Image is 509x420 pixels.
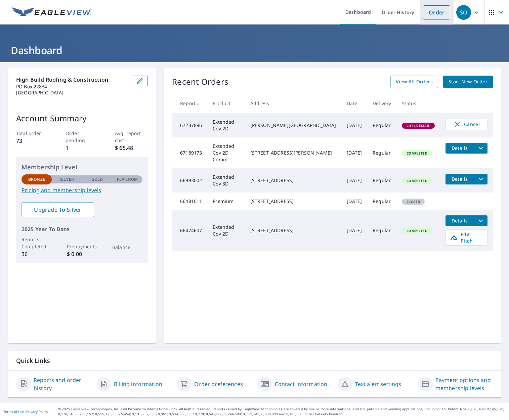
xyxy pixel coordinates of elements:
a: Order preferences [194,380,243,388]
p: Reports Completed [22,236,52,250]
p: Prepayments [67,243,97,250]
p: Gold [91,176,103,182]
td: 67237896 [172,113,207,137]
th: Product [207,93,245,113]
span: Details [450,176,470,182]
td: Extended Cov 2D [207,113,245,137]
p: [GEOGRAPHIC_DATA] [16,90,126,96]
span: Check Email [402,123,434,128]
p: Recent Orders [172,76,228,88]
p: 1 [66,144,98,152]
span: Details [450,217,470,224]
a: Edit Pitch [446,229,487,246]
td: Premium [207,193,245,210]
span: Upgrade To Silver [27,206,89,213]
a: Privacy Policy [26,409,48,414]
span: Closed [402,199,424,204]
p: © 2025 Eagle View Technologies, Inc. and Pictometry International Corp. All Rights Reserved. Repo... [58,407,506,417]
button: filesDropdownBtn-66993002 [474,174,487,184]
span: Start New Order [449,78,487,86]
td: 66993002 [172,168,207,193]
div: [STREET_ADDRESS] [250,227,336,234]
button: detailsBtn-67189173 [446,143,474,154]
a: Text alert settings [355,380,401,388]
button: detailsBtn-66474607 [446,215,474,226]
td: [DATE] [341,168,367,193]
span: Completed [402,178,431,183]
button: filesDropdownBtn-66474607 [474,215,487,226]
p: Bronze [28,176,45,182]
p: $ 0.00 [67,250,97,258]
div: [STREET_ADDRESS] [250,198,336,205]
td: [DATE] [341,210,367,251]
td: Extended Cov 2D [207,210,245,251]
p: Quick Links [16,356,493,365]
th: Report # [172,93,207,113]
a: Contact information [275,380,328,388]
p: Platinum [117,176,138,182]
span: Completed [402,228,431,233]
th: Delivery [367,93,396,113]
button: filesDropdownBtn-67189173 [474,143,487,154]
a: View All Orders [390,76,438,88]
a: Reports and order history [34,376,91,392]
a: Terms of Use [3,409,24,414]
div: SO [456,5,471,20]
p: 36 [22,250,52,258]
td: Regular [367,193,396,210]
button: detailsBtn-66993002 [446,174,474,184]
td: 67189173 [172,137,207,168]
a: Pricing and membership levels [22,186,142,194]
td: [DATE] [341,137,367,168]
td: Regular [367,113,396,137]
td: Regular [367,210,396,251]
td: [DATE] [341,113,367,137]
a: Billing information [114,380,162,388]
td: [DATE] [341,193,367,210]
p: 73 [16,137,49,145]
a: Order [423,5,450,19]
p: PO Box 22834 [16,84,126,90]
span: View All Orders [396,78,433,86]
th: Date [341,93,367,113]
td: Regular [367,168,396,193]
h1: Dashboard [8,43,501,57]
img: EV Logo [12,7,91,17]
p: Avg. report cost [115,130,148,144]
p: High Build Roofing & Construction [16,76,126,84]
span: Details [450,145,470,151]
p: $ 65.48 [115,144,148,152]
a: Payment options and membership levels [435,376,493,392]
td: 66474607 [172,210,207,251]
p: Silver [60,176,74,182]
a: Upgrade To Silver [22,202,94,217]
span: Completed [402,151,431,156]
button: Cancel [446,119,487,130]
span: Edit Pitch [450,231,483,244]
p: Account Summary [16,112,148,124]
td: Extended Cov 3D [207,168,245,193]
div: [STREET_ADDRESS] [250,177,336,184]
div: [PERSON_NAME][GEOGRAPHIC_DATA] [250,122,336,129]
td: 66481011 [172,193,207,210]
td: Regular [367,137,396,168]
th: Status [396,93,440,113]
p: Total order [16,130,49,137]
p: Balance [112,244,142,251]
p: | [3,410,48,414]
span: Cancel [453,120,480,128]
div: [STREET_ADDRESS][PERSON_NAME] [250,150,336,156]
th: Address [245,93,342,113]
p: 2025 Year To Date [22,225,142,233]
p: Membership Level [22,163,142,172]
a: Start New Order [443,76,493,88]
td: Extended Cov 2D Comm [207,137,245,168]
p: Order pending [66,130,98,144]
